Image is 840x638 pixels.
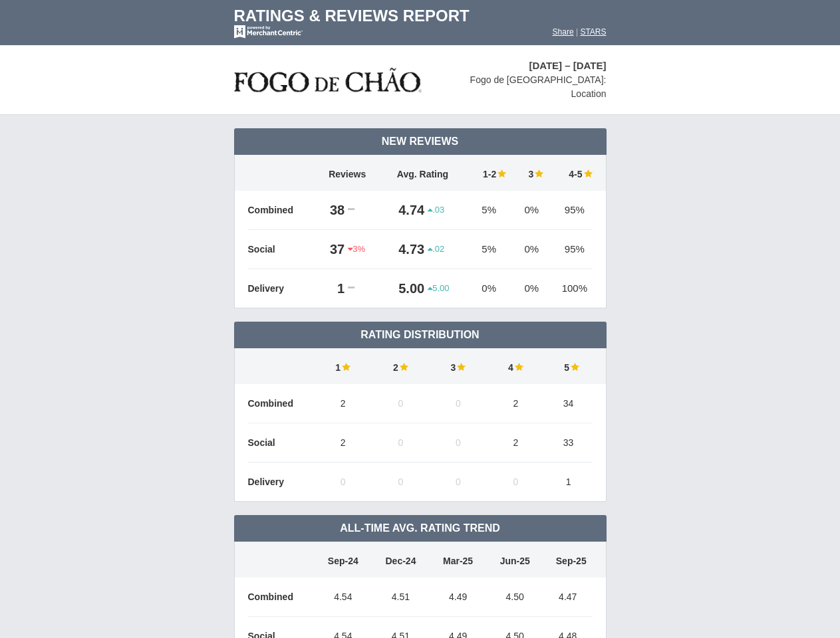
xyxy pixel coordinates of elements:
span: 5.00 [428,282,449,294]
td: 5.00 [380,269,428,308]
td: Jun-25 [486,542,543,578]
td: Reviews [315,155,380,191]
td: Combined [248,384,315,423]
span: 0 [456,477,461,487]
td: 34 [545,384,593,423]
a: STARS [580,27,606,37]
span: 0 [398,398,403,409]
td: 3 [513,155,550,191]
td: 5% [465,191,513,230]
td: 0% [465,269,513,308]
td: 2 [372,348,430,384]
td: Rating Distribution [234,322,607,348]
span: 3% [348,243,365,255]
span: 0 [456,398,461,409]
td: 0% [513,191,550,230]
td: 5% [465,230,513,269]
td: 95% [550,191,592,230]
td: 37 [315,230,349,269]
img: star-full-15.png [398,362,408,372]
img: star-full-15.png [341,362,350,372]
td: Combined [248,578,315,617]
img: star-full-15.png [456,362,466,372]
td: 4.54 [315,578,372,617]
td: 3 [430,348,488,384]
td: 0% [513,269,550,308]
img: stars-fogo-de-chao-logo-50.png [234,64,422,96]
span: .02 [428,243,444,255]
td: 2 [487,423,545,463]
img: star-full-15.png [513,362,523,372]
img: star-full-15.png [569,362,579,372]
td: 1 [315,269,349,308]
td: 0% [513,230,550,269]
td: Delivery [248,269,315,308]
td: 2 [315,384,372,423]
img: star-full-15.png [496,169,506,178]
td: Dec-24 [372,542,430,578]
td: 4-5 [550,155,592,191]
td: 33 [545,423,593,463]
td: 4.47 [543,578,593,617]
td: Mar-25 [430,542,487,578]
td: New Reviews [234,128,607,155]
img: star-full-15.png [583,169,593,178]
td: 4.50 [486,578,543,617]
td: Avg. Rating [380,155,465,191]
td: 1 [545,463,593,502]
img: star-full-15.png [533,169,543,178]
td: 100% [550,269,592,308]
td: 2 [315,423,372,463]
td: 4.49 [430,578,487,617]
td: 1 [315,348,372,384]
td: Sep-25 [543,542,593,578]
td: 4.51 [372,578,430,617]
td: 1-2 [465,155,513,191]
td: Sep-24 [315,542,372,578]
td: 95% [550,230,592,269]
td: Social [248,230,315,269]
img: mc-powered-by-logo-white-103.png [234,25,303,39]
span: Fogo de [GEOGRAPHIC_DATA]: Location [470,74,607,99]
td: 2 [487,384,545,423]
span: 0 [513,477,518,487]
td: 4 [487,348,545,384]
td: All-Time Avg. Rating Trend [234,515,607,542]
span: 0 [398,477,403,487]
span: 0 [341,477,346,487]
td: 4.74 [380,191,428,230]
td: 38 [315,191,349,230]
span: [DATE] – [DATE] [529,60,606,71]
td: 4.73 [380,230,428,269]
td: 5 [545,348,593,384]
span: | [576,27,578,37]
td: Delivery [248,463,315,502]
span: 0 [456,437,461,448]
span: 0 [398,437,403,448]
td: Social [248,423,315,463]
td: Combined [248,191,315,230]
span: .03 [428,204,444,216]
a: Share [553,27,574,37]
